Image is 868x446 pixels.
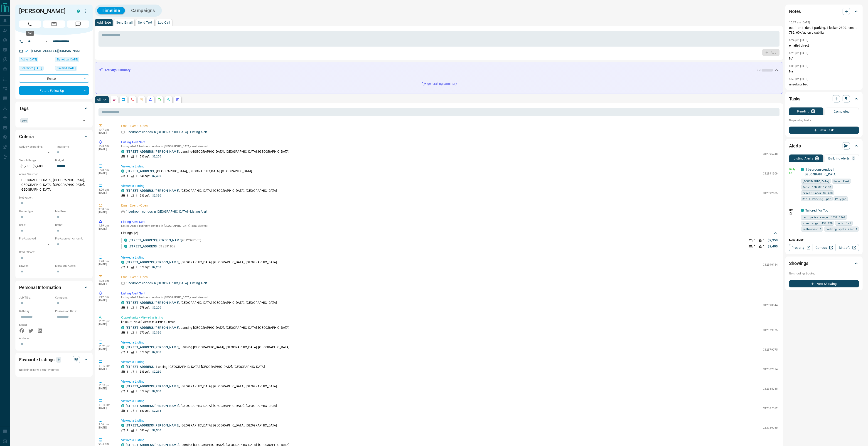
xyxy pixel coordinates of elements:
p: [DATE] [98,172,114,175]
a: [EMAIL_ADDRESS][DOMAIN_NAME] [31,49,83,53]
div: Listings: (2) [121,229,778,237]
p: 1 bedroom condos in [GEOGRAPHIC_DATA] - Listing Alert [126,281,207,286]
a: [STREET_ADDRESS] [126,169,155,173]
p: 1 [135,174,137,178]
p: Na [789,69,859,74]
p: No pending tasks [789,117,859,124]
p: $2,400 [768,244,778,249]
p: [DATE] [98,131,114,135]
p: 1 [127,174,128,178]
a: [STREET_ADDRESS] [126,365,155,369]
p: 6:24 pm [DATE] [789,39,808,42]
p: C12339060 [763,426,778,430]
p: , Lansing-[GEOGRAPHIC_DATA], [GEOGRAPHIC_DATA], [GEOGRAPHIC_DATA] [126,149,289,154]
p: 680 sqft [140,428,150,432]
p: 1 [763,238,765,243]
p: 1 [127,306,128,310]
span: Mode: Rent [834,179,849,183]
p: 1:28 pm [98,260,114,263]
p: , Lansing-[GEOGRAPHIC_DATA], [GEOGRAPHIC_DATA], [GEOGRAPHIC_DATA] [126,364,265,369]
p: Viewed a Listing [121,164,778,169]
p: Credit Score: [19,250,89,254]
p: Activity Summary [105,68,130,72]
p: Listing Alert : - sent via email [121,296,778,299]
p: 535 sqft [140,370,150,374]
div: Tasks [789,93,859,104]
p: 1 [135,370,137,374]
div: condos.ca [121,261,124,264]
div: Notes [789,6,859,17]
p: Beds: [19,223,53,227]
p: Birthday: [19,309,53,313]
span: Claimed [DATE] [57,66,76,70]
p: unsubscribed! [789,82,859,87]
p: oct, 1 or 1+den, 1 parking, 1 locker, 2300, credit 782, 60k/yr, on disability [789,25,859,35]
p: Home Type: [19,209,53,213]
p: Pending [797,110,809,113]
span: Polygon [835,197,846,201]
span: Signed up [DATE] [57,57,78,62]
div: condos.ca [77,10,80,13]
p: 11:20 pm [98,320,114,323]
div: Personal Information [19,282,89,293]
p: 579 sqft [140,389,150,393]
button: Open [44,39,49,44]
p: 11:19 pm [98,364,114,367]
p: 578 sqft [140,306,150,310]
p: , Lansing-[GEOGRAPHIC_DATA], [GEOGRAPHIC_DATA], [GEOGRAPHIC_DATA] [126,345,289,350]
p: Listing Alerts [794,157,813,160]
p: $2,400 [152,174,161,178]
button: Timeline [97,7,125,14]
svg: Notes [112,98,116,102]
p: Log Call [158,21,170,24]
p: 1 [754,238,756,243]
span: size range: 450,878 [802,221,833,225]
p: [PERSON_NAME] viewed this listing 3 times [121,320,778,324]
p: [DATE] [98,323,114,326]
p: , [GEOGRAPHIC_DATA], [GEOGRAPHIC_DATA], [GEOGRAPHIC_DATA] [126,300,277,305]
p: Listing Alert : - sent via email [121,145,778,148]
p: 1 [127,154,128,159]
p: C12379075 [763,328,778,332]
div: condos.ca [121,326,124,329]
div: Wed Sep 10 2025 [19,57,53,63]
p: [DATE] [98,148,114,151]
p: Company: [55,296,89,300]
p: C12382814 [763,367,778,371]
span: beds: 1-1 [837,221,851,225]
p: Viewed a Listing [121,184,778,188]
div: condos.ca [801,168,804,171]
p: 1 [135,194,137,198]
p: 580 sqft [140,409,150,413]
div: Sun Sep 07 2025 [19,66,53,72]
div: condos.ca [121,346,124,349]
p: $2,200 [152,154,161,159]
p: 1 [127,370,128,374]
p: C12390144 [763,263,778,267]
p: Budget: [55,158,89,162]
a: [STREET_ADDRESS][PERSON_NAME] [126,424,179,427]
p: 1 [135,389,137,393]
p: 11:20 pm [98,345,114,348]
p: $2,350 [152,331,161,335]
p: , Lansing-[GEOGRAPHIC_DATA], [GEOGRAPHIC_DATA], [GEOGRAPHIC_DATA] [126,325,289,330]
p: 1 [135,428,137,432]
span: 1 bedroom condos in [GEOGRAPHIC_DATA] [137,145,190,148]
div: Call [26,31,34,36]
p: 5:28 pm [98,169,114,172]
p: 11:18 pm [98,384,114,387]
p: [DATE] [98,426,114,429]
span: Beds: 1BD OR 1+1BD [802,185,831,189]
p: Viewed a Listing [121,340,778,345]
p: Timeframe: [55,145,89,149]
h2: Personal Information [19,284,61,291]
p: Social: [19,323,53,327]
div: condos.ca [124,245,127,248]
p: (C12392685) [129,238,201,243]
p: Viewed a Listing [121,438,778,443]
svg: Agent Actions [176,98,180,102]
span: [GEOGRAPHIC_DATA] [802,179,829,183]
div: condos.ca [124,239,127,242]
p: $2,200 [152,265,161,269]
p: Building Alerts [828,157,850,160]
